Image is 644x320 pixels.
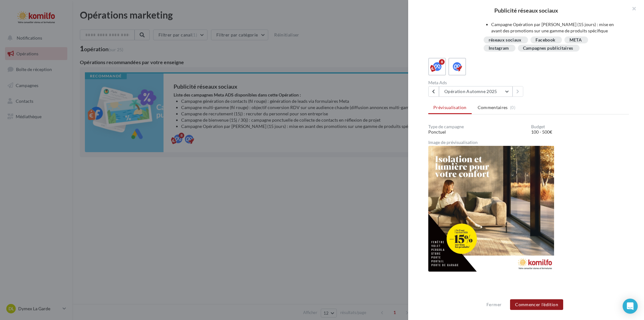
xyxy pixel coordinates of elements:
[523,46,573,51] div: Campagnes publicitaires
[531,124,629,129] div: Budget
[536,38,556,42] div: Facebook
[491,21,624,34] li: Campagne Opération par [PERSON_NAME] (15 jours) : mise en avant des promotions sur une gamme de p...
[428,124,526,129] div: Type de campagne
[439,86,513,97] button: Opération Automne 2025
[439,59,445,65] div: 8
[428,80,526,85] div: Meta Ads
[428,129,526,135] div: Ponctuel
[478,104,508,111] span: Commentaires
[418,8,634,13] div: Publicité réseaux sociaux
[489,46,509,51] div: Instagram
[510,105,515,110] span: (0)
[428,140,629,145] div: Image de prévisualisation
[569,38,582,42] div: META
[531,129,629,135] div: 100 - 500€
[623,299,638,314] div: Open Intercom Messenger
[484,301,504,308] button: Fermer
[428,146,554,272] img: 0df348e65638c7a133e2b42d1ef67b52.jpg
[510,299,563,310] button: Commencer l'édition
[489,38,522,42] div: réseaux sociaux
